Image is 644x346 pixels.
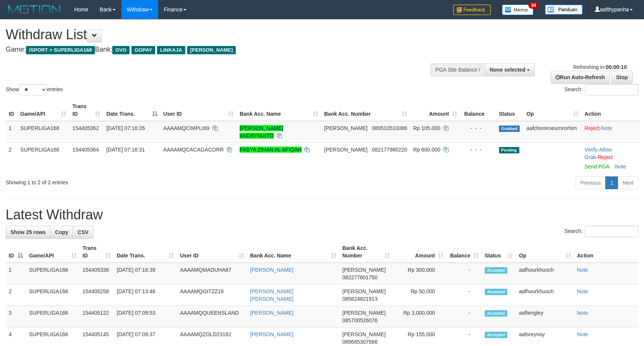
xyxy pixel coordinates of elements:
[605,176,618,189] a: 1
[6,100,17,121] th: ID
[585,84,638,95] input: Search:
[393,285,446,306] td: Rp 50,000
[321,100,410,121] th: Bank Acc. Number: activate to sort column ascending
[342,317,377,323] span: Copy 085700526076 to clipboard
[446,306,482,328] td: -
[581,121,640,143] td: ·
[26,263,79,285] td: SUPERLIGA168
[250,331,293,337] a: [PERSON_NAME]
[26,285,79,306] td: SUPERLIGA168
[114,241,177,263] th: Date Trans.: activate to sort column ascending
[485,289,507,295] span: Accepted
[187,46,236,54] span: [PERSON_NAME]
[72,147,99,153] span: 154405364
[6,241,26,263] th: ID: activate to sort column descending
[6,84,63,95] label: Show entries
[342,339,377,345] span: Copy 089665307566 to clipboard
[240,147,301,153] a: FASYA ZIHAN AL AFIQAH
[615,164,626,170] a: Note
[6,121,17,143] td: 1
[581,142,640,173] td: · ·
[6,226,50,239] a: Show 25 rows
[69,100,103,121] th: Trans ID: activate to sort column ascending
[413,125,440,131] span: Rp 105.000
[410,100,460,121] th: Amount: activate to sort column ascending
[463,124,493,132] div: - - -
[565,226,638,237] label: Search:
[584,164,609,170] a: Send PGA
[79,306,114,328] td: 154405122
[485,310,507,317] span: Accepted
[585,226,638,237] input: Search:
[114,285,177,306] td: [DATE] 07:13:46
[26,46,95,54] span: ISPORT > SUPERLIGA168
[446,285,482,306] td: -
[575,176,606,189] a: Previous
[55,229,68,235] span: Copy
[163,125,209,131] span: AAAAMQCIMPLI69
[177,263,247,285] td: AAAAMQMADUHA87
[516,263,574,285] td: aafhourkhuoch
[247,241,339,263] th: Bank Acc. Name: activate to sort column ascending
[79,241,114,263] th: Trans ID: activate to sort column ascending
[611,71,633,84] a: Stop
[17,100,70,121] th: Game/API: activate to sort column ascending
[177,306,247,328] td: AAAAMQQUEENSLAND
[598,154,613,160] a: Reject
[237,100,321,121] th: Bank Acc. Name: activate to sort column ascending
[490,67,525,73] span: None selected
[485,267,507,274] span: Accepted
[342,267,386,273] span: [PERSON_NAME]
[6,4,63,15] img: MOTION_logo.png
[342,288,386,294] span: [PERSON_NAME]
[372,147,407,153] span: Copy 082177980220 to clipboard
[103,100,160,121] th: Date Trans.: activate to sort column descending
[565,84,638,95] label: Search:
[577,310,588,316] a: Note
[482,241,516,263] th: Status: activate to sort column ascending
[460,100,496,121] th: Balance
[496,100,524,121] th: Status
[516,285,574,306] td: aafhourkhuoch
[584,147,612,160] a: Allow Grab
[6,306,26,328] td: 3
[26,241,79,263] th: Game/API: activate to sort column ascending
[6,142,17,173] td: 2
[114,306,177,328] td: [DATE] 07:09:53
[574,241,638,263] th: Action
[342,274,377,280] span: Copy 082277601750 to clipboard
[342,296,377,302] span: Copy 085824821913 to clipboard
[106,147,145,153] span: [DATE] 07:16:31
[79,263,114,285] td: 154405338
[250,310,293,316] a: [PERSON_NAME]
[523,121,581,143] td: aafchomroeurnrorhim
[17,142,70,173] td: SUPERLIGA168
[6,27,422,42] h1: Withdraw List
[446,241,482,263] th: Balance: activate to sort column ascending
[430,63,485,76] div: PGA Site Balance /
[413,147,440,153] span: Rp 600.000
[324,125,368,131] span: [PERSON_NAME]
[6,176,263,186] div: Showing 1 to 2 of 2 entries
[393,241,446,263] th: Amount: activate to sort column ascending
[78,229,89,235] span: CSV
[163,147,224,153] span: AAAAMQCACAGACORR
[577,267,588,273] a: Note
[79,285,114,306] td: 154405258
[485,332,507,338] span: Accepted
[485,63,535,76] button: None selected
[584,147,612,160] span: ·
[17,121,70,143] td: SUPERLIGA168
[324,147,368,153] span: [PERSON_NAME]
[114,263,177,285] td: [DATE] 07:16:39
[339,241,393,263] th: Bank Acc. Number: activate to sort column ascending
[6,207,638,222] h1: Latest Withdraw
[26,306,79,328] td: SUPERLIGA168
[502,5,534,15] img: Button%20Memo.svg
[11,229,46,235] span: Show 25 rows
[50,226,73,239] a: Copy
[106,125,145,131] span: [DATE] 07:16:26
[581,100,640,121] th: Action
[6,263,26,285] td: 1
[584,125,600,131] a: Reject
